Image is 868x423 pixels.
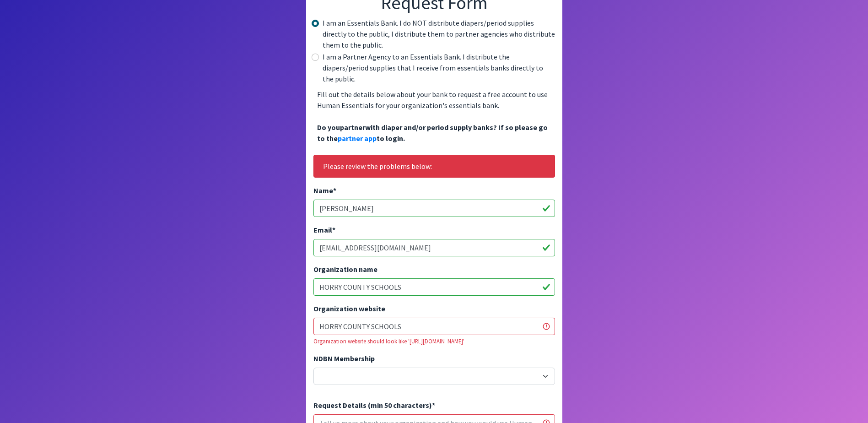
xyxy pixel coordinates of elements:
[432,401,435,410] abbr: required
[313,318,555,335] input: https://www.example.com
[313,264,377,275] label: Organization name
[313,303,385,314] label: Organization website
[313,185,336,196] label: Name
[338,134,377,143] a: partner app
[313,400,435,411] label: Request Details (min 50 characters)
[313,353,375,364] label: NDBN Membership
[317,123,548,143] span: Do you with diaper and/or period supply banks? If so please go to the to login.
[313,85,555,147] p: Fill out the details below about your bank to request a free account to use Human Essentials for ...
[323,17,555,50] label: I am an Essentials Bank. I do NOT distribute diapers/period supplies directly to the public, I di...
[313,337,555,346] div: Organization website should look like '[URL][DOMAIN_NAME]'
[313,155,555,178] div: Please review the problems below:
[313,224,335,235] label: Email
[333,186,336,195] abbr: required
[323,51,555,84] label: I am a Partner Agency to an Essentials Bank. I distribute the diapers/period supplies that I rece...
[332,225,335,234] abbr: required
[340,123,365,132] span: partner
